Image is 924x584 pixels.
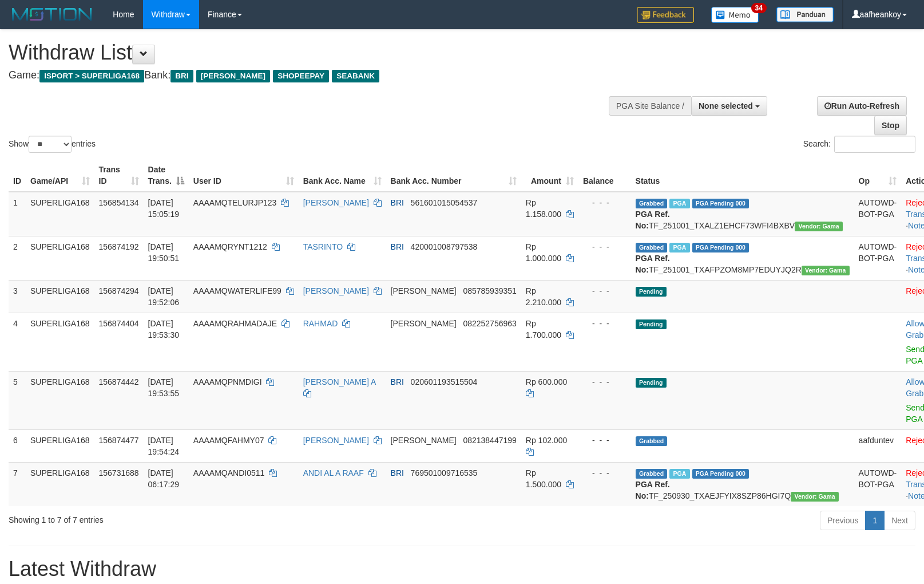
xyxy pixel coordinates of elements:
span: [PERSON_NAME] [196,70,270,82]
span: SEABANK [332,70,379,82]
td: 7 [9,462,26,506]
span: Grabbed [636,436,668,446]
span: Grabbed [636,199,668,208]
td: SUPERLIGA168 [26,313,94,371]
span: 156874192 [99,242,139,251]
h4: Game: Bank: [9,70,605,81]
div: Showing 1 to 7 of 7 entries [9,510,376,526]
a: RAHMAD [303,319,338,328]
span: Pending [636,378,667,388]
th: Op: activate to sort column ascending [854,159,902,192]
span: 156874442 [99,377,139,386]
div: - - - [583,241,626,252]
th: Bank Acc. Name: activate to sort column ascending [299,159,386,192]
b: PGA Ref. No: [636,254,670,274]
span: AAAAMQRYNT1212 [193,242,267,251]
span: Vendor URL: https://trx31.1velocity.biz [791,492,839,502]
td: 4 [9,313,26,371]
td: AUTOWD-BOT-PGA [854,236,902,280]
span: 156731688 [99,468,139,478]
span: Copy 420001008797538 to clipboard [411,242,478,251]
div: PGA Site Balance / [609,96,691,116]
label: Search: [803,136,915,153]
a: [PERSON_NAME] [303,198,369,207]
td: TF_250930_TXAEJFYIX8SZP86HGI7Q [631,462,854,506]
span: [DATE] 19:53:55 [148,377,180,398]
b: PGA Ref. No: [636,480,670,500]
span: [PERSON_NAME] [391,319,457,328]
span: 156874477 [99,436,139,445]
a: Next [884,511,915,530]
td: SUPERLIGA168 [26,462,94,506]
span: BRI [170,70,193,82]
img: Feedback.jpg [637,7,694,23]
b: PGA Ref. No: [636,210,670,230]
td: 6 [9,429,26,462]
a: [PERSON_NAME] A [303,377,376,386]
span: SHOPEEPAY [273,70,329,82]
th: Balance [578,159,631,192]
a: [PERSON_NAME] [303,286,369,295]
th: ID [9,159,26,192]
span: Vendor URL: https://trx31.1velocity.biz [802,266,850,275]
span: Marked by aafsengchandara [669,199,689,208]
select: Showentries [29,136,72,153]
div: - - - [583,285,626,297]
span: Rp 1.500.000 [526,468,561,489]
span: Pending [636,287,667,297]
td: 1 [9,192,26,236]
td: TF_251001_TXAFPZOM8MP7EDUYJQ2R [631,236,854,280]
span: Rp 1.158.000 [526,198,561,219]
span: Marked by aafromsomean [669,469,689,479]
span: BRI [391,242,404,251]
span: Copy 082252756963 to clipboard [463,319,516,328]
span: PGA Pending [692,199,749,208]
span: [DATE] 19:50:51 [148,242,180,263]
span: Copy 561601015054537 to clipboard [411,198,478,207]
span: Copy 082138447199 to clipboard [463,436,516,445]
span: [DATE] 06:17:29 [148,468,180,489]
span: AAAAMQWATERLIFE99 [193,286,281,295]
a: TASRINTO [303,242,343,251]
img: panduan.png [776,7,834,22]
span: [PERSON_NAME] [391,436,457,445]
span: Vendor URL: https://trx31.1velocity.biz [795,222,843,231]
th: Bank Acc. Number: activate to sort column ascending [386,159,521,192]
span: BRI [391,198,404,207]
th: Game/API: activate to sort column ascending [26,159,94,192]
td: SUPERLIGA168 [26,371,94,429]
td: SUPERLIGA168 [26,192,94,236]
a: Stop [874,116,907,135]
span: Grabbed [636,469,668,479]
span: Rp 1.700.000 [526,319,561,340]
span: Marked by aafsengchandara [669,243,689,252]
span: [DATE] 19:52:06 [148,286,180,307]
td: 3 [9,280,26,313]
div: - - - [583,376,626,388]
span: BRI [391,377,404,386]
td: AUTOWD-BOT-PGA [854,462,902,506]
td: AUTOWD-BOT-PGA [854,192,902,236]
td: 5 [9,371,26,429]
span: Copy 769501009716535 to clipboard [411,468,478,478]
td: SUPERLIGA168 [26,236,94,280]
span: PGA Pending [692,469,749,479]
td: 2 [9,236,26,280]
span: 34 [751,3,767,13]
button: None selected [691,96,767,116]
td: SUPERLIGA168 [26,280,94,313]
img: Button%20Memo.svg [711,7,759,23]
a: [PERSON_NAME] [303,436,369,445]
span: Rp 102.000 [526,436,567,445]
span: Rp 2.210.000 [526,286,561,307]
span: Rp 1.000.000 [526,242,561,263]
a: Previous [820,511,866,530]
span: [DATE] 19:54:24 [148,436,180,456]
div: - - - [583,318,626,329]
span: AAAAMQRAHMADAJE [193,319,277,328]
th: Status [631,159,854,192]
span: [DATE] 19:53:30 [148,319,180,340]
td: aafduntev [854,429,902,462]
span: PGA Pending [692,243,749,252]
img: MOTION_logo.png [9,6,96,23]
